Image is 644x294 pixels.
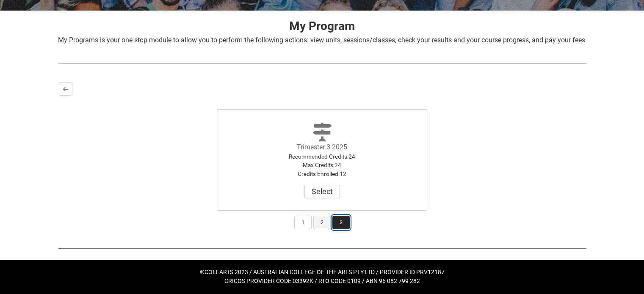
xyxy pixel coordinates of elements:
button: 3 [332,216,350,229]
div: Max Credits : 24 [275,161,370,169]
span: My Programs is your one stop module to allow you to perform the following actions: view units, se... [58,36,585,44]
button: 2 [313,216,331,229]
img: REDU_GREY_LINE [58,59,586,68]
strong: My Program [289,19,355,33]
button: Trimester 3 2025Recommended Credits:24Max Credits:24Credits Enrolled:12 [304,185,340,198]
div: Recommended Credits : 24 [275,152,370,161]
img: REDU_GREY_LINE [58,244,586,253]
button: Back [59,82,72,96]
div: Credits Enrolled : 12 [275,170,370,178]
button: 1 [294,216,312,229]
label: Trimester 3 2025 [297,143,347,151]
